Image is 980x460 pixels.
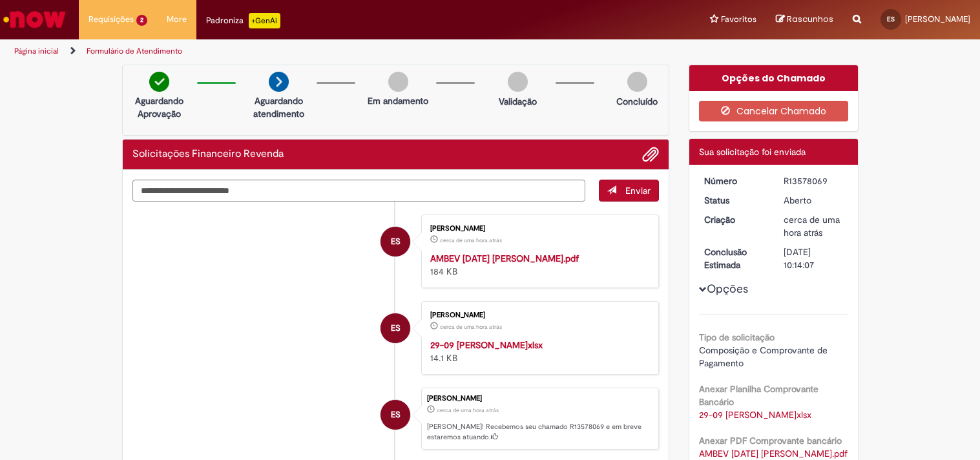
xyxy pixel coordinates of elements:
div: [DATE] 10:14:07 [784,246,844,271]
span: Requisições [89,13,134,26]
a: AMBEV [DATE] [PERSON_NAME].pdf [430,253,579,264]
time: 29/09/2025 16:13:51 [440,236,502,244]
button: Adicionar anexos [642,146,659,163]
span: 2 [136,15,147,26]
div: [PERSON_NAME] [427,395,652,402]
a: 29-09 [PERSON_NAME]xlsx [430,339,543,351]
p: Validação [499,95,537,108]
b: Anexar Planilha Comprovante Bancário [699,383,818,408]
span: ES [887,15,895,23]
p: Concluído [616,95,658,108]
span: ES [391,313,401,344]
li: Edith barbosa de abreu sena [132,388,660,450]
span: ES [391,226,401,257]
ul: Trilhas de página [10,39,643,63]
b: Anexar PDF Comprovante bancário [699,435,842,446]
p: +GenAi [249,13,280,28]
span: cerca de uma hora atrás [440,323,502,331]
h2: Solicitações Financeiro Revenda Histórico de tíquete [132,149,284,160]
a: Página inicial [14,46,59,56]
a: Download de 29-09 AMBEV - ASA SR.xlsx [699,409,811,421]
time: 29/09/2025 16:14:02 [437,406,499,414]
div: R13578069 [784,174,844,187]
img: img-circle-grey.png [508,72,528,92]
dt: Status [694,194,774,207]
span: cerca de uma hora atrás [437,406,499,414]
img: arrow-next.png [269,72,289,92]
span: [PERSON_NAME] [905,14,970,25]
b: Tipo de solicitação [699,331,775,343]
span: More [167,13,187,26]
span: cerca de uma hora atrás [784,214,840,238]
button: Enviar [599,180,659,202]
div: Aberto [784,194,844,207]
div: Padroniza [206,13,280,28]
div: Edith barbosa de abreu sena [381,313,410,343]
dt: Criação [694,213,774,226]
time: 29/09/2025 16:14:02 [784,214,840,238]
span: cerca de uma hora atrás [440,236,502,244]
div: 29/09/2025 16:14:02 [784,213,844,239]
img: ServiceNow [1,6,68,32]
span: ES [391,399,401,430]
span: Sua solicitação foi enviada [699,146,806,158]
span: Rascunhos [787,13,833,25]
img: img-circle-grey.png [627,72,647,92]
img: img-circle-grey.png [388,72,408,92]
div: Opções do Chamado [689,65,858,91]
div: 14.1 KB [430,339,645,364]
div: [PERSON_NAME] [430,225,645,233]
div: [PERSON_NAME] [430,311,645,319]
p: Aguardando atendimento [247,94,310,120]
img: check-circle-green.png [149,72,169,92]
p: Aguardando Aprovação [128,94,191,120]
p: [PERSON_NAME]! Recebemos seu chamado R13578069 e em breve estaremos atuando. [427,422,652,442]
textarea: Digite sua mensagem aqui... [132,180,586,202]
a: Download de AMBEV 29SET ASA SAO RAIMUNDO.pdf [699,448,848,459]
a: Formulário de Atendimento [87,46,182,56]
span: Enviar [625,185,651,196]
dt: Número [694,174,774,187]
span: Favoritos [721,13,756,26]
a: Rascunhos [776,14,833,26]
time: 29/09/2025 16:13:45 [440,323,502,331]
span: Composição e Comprovante de Pagamento [699,344,830,369]
button: Cancelar Chamado [699,101,848,121]
div: 184 KB [430,252,645,278]
dt: Conclusão Estimada [694,246,774,271]
p: Em andamento [368,94,428,107]
div: Edith barbosa de abreu sena [381,400,410,430]
div: Edith barbosa de abreu sena [381,227,410,256]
